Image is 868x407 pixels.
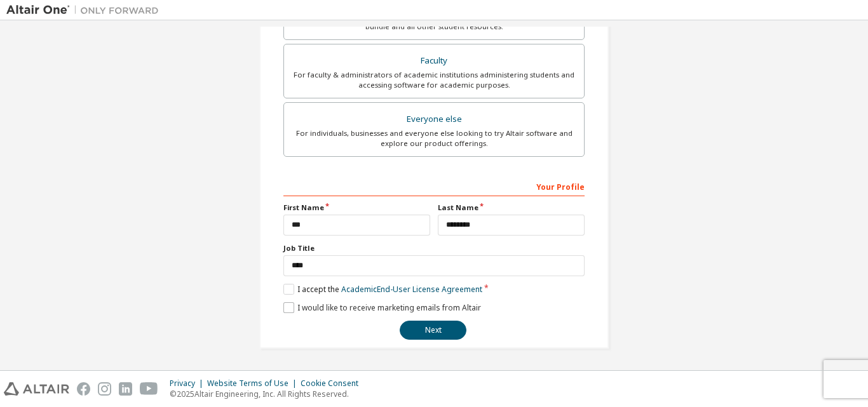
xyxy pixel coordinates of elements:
img: youtube.svg [140,382,158,396]
label: Last Name [438,203,585,213]
div: Your Profile [283,176,585,196]
label: Job Title [283,243,585,253]
div: Privacy [170,378,207,389]
div: For individuals, businesses and everyone else looking to try Altair software and explore our prod... [292,128,576,149]
label: First Name [283,203,430,213]
div: Faculty [292,52,576,70]
label: I accept the [283,284,482,295]
img: instagram.svg [98,382,111,396]
p: © 2025 Altair Engineering, Inc. All Rights Reserved. [170,389,366,399]
div: For faculty & administrators of academic institutions administering students and accessing softwa... [292,70,576,90]
img: facebook.svg [77,382,90,396]
img: linkedin.svg [119,382,132,396]
label: I would like to receive marketing emails from Altair [283,302,481,313]
div: Website Terms of Use [207,378,301,389]
img: Altair One [6,4,165,17]
a: Academic End-User License Agreement [341,284,482,295]
div: Everyone else [292,110,576,128]
img: altair_logo.svg [4,382,69,396]
div: Cookie Consent [301,378,366,389]
button: Next [400,321,466,340]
